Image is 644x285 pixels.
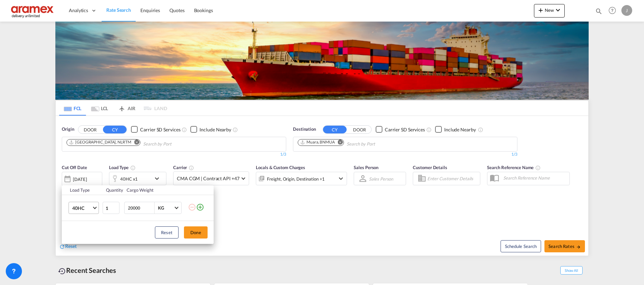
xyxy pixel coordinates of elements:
md-select: Choose: 40HC [69,202,99,214]
md-icon: icon-minus-circle-outline [188,203,196,211]
div: Cargo Weight [127,187,184,193]
md-icon: icon-plus-circle-outline [196,203,204,211]
button: Done [184,226,208,239]
th: Quantity [102,185,123,195]
button: Reset [155,226,179,239]
input: Enter Weight [127,202,154,214]
input: Qty [103,202,119,214]
span: 40HC [72,205,92,212]
th: Load Type [62,185,102,195]
div: KG [158,205,164,211]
